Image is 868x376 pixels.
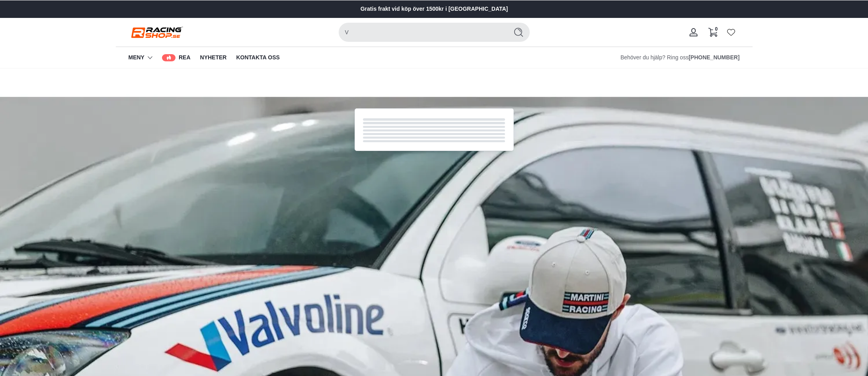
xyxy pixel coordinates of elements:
a: REA [162,47,191,69]
span: REA [179,53,191,62]
span: Nyheter [200,53,227,62]
a: Kontakta oss [236,47,279,69]
slider-component: Bildspel [323,2,546,16]
a: Nyheter [200,47,227,69]
a: Varukorg [703,20,722,45]
img: Racing shop [129,25,184,39]
a: Ring oss på +46303-40 49 05 [689,53,739,62]
summary: Meny [129,47,152,69]
a: Wishlist page link [727,28,735,36]
input: Sök på webbplatsen [339,23,504,42]
a: Racing shop Racing shop [129,25,184,39]
modal-opener: Varukorgsfack [703,20,722,45]
span: Kontakta oss [236,53,279,62]
a: Meny [129,53,144,62]
a: Gratis frakt vid köp över 1500kr i [GEOGRAPHIC_DATA] [360,5,508,14]
div: Behöver du hjälp? Ring oss [620,53,740,62]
